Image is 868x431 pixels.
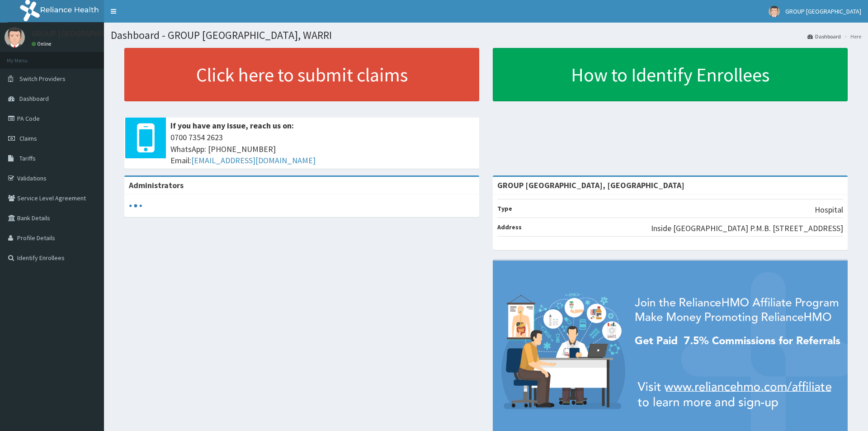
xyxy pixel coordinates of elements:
svg: audio-loading [129,199,142,213]
span: GROUP [GEOGRAPHIC_DATA] [785,7,861,15]
p: Inside [GEOGRAPHIC_DATA] P.M.B. [STREET_ADDRESS] [651,223,843,234]
a: [EMAIL_ADDRESS][DOMAIN_NAME] [191,155,316,166]
p: GROUP [GEOGRAPHIC_DATA] [32,29,132,38]
strong: GROUP [GEOGRAPHIC_DATA], [GEOGRAPHIC_DATA] [497,180,684,190]
img: User Image [5,27,25,47]
b: Address [497,223,522,231]
span: 0700 7354 2623 WhatsApp: [PHONE_NUMBER] Email: [170,132,475,166]
span: Claims [19,134,37,142]
span: Switch Providers [19,75,66,83]
p: Hospital [815,204,843,216]
b: Type [497,204,512,213]
a: Online [32,41,53,47]
img: User Image [769,6,780,17]
b: If you have any issue, reach us on: [170,120,294,131]
h1: Dashboard - GROUP [GEOGRAPHIC_DATA], WARRI [111,29,861,41]
a: Dashboard [807,33,841,40]
span: Dashboard [19,95,49,103]
a: Click here to submit claims [124,48,479,101]
b: Administrators [129,180,184,190]
span: Tariffs [19,154,36,162]
li: Here [842,33,861,40]
a: How to Identify Enrollees [493,48,848,101]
